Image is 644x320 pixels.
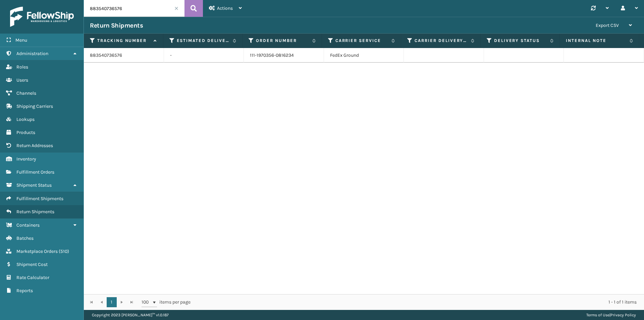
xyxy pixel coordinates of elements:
span: Shipment Status [16,182,52,188]
td: FedEx Ground [324,48,404,63]
span: Products [16,130,35,135]
span: items per page [142,297,191,307]
td: 111-1970356-0816234 [244,48,324,63]
span: Menu [15,37,27,43]
span: Return Addresses [16,143,53,148]
span: Shipment Cost [16,262,48,267]
span: Export CSV [596,22,619,28]
div: 1 - 1 of 1 items [200,299,637,306]
p: Copyright 2023 [PERSON_NAME]™ v 1.0.187 [92,310,169,320]
td: - [164,48,244,63]
label: Carrier Service [335,38,388,44]
span: Marketplace Orders [16,248,58,254]
a: Privacy Policy [610,313,636,317]
span: Batches [16,235,34,241]
span: Users [16,77,28,83]
span: Fulfillment Shipments [16,196,63,201]
span: Actions [217,5,233,11]
a: 883540736576 [90,52,122,58]
span: 100 [142,299,152,306]
span: Reports [16,288,33,293]
span: Return Shipments [16,209,54,215]
span: Fulfillment Orders [16,169,54,175]
span: ( 510 ) [59,248,69,254]
div: | [586,310,636,320]
span: Inventory [16,156,36,162]
label: Order Number [256,38,309,44]
img: logo [10,7,74,27]
span: Lookups [16,117,35,122]
label: Carrier Delivery Status [415,38,468,44]
span: Rate Calculator [16,275,49,280]
a: 1 [107,297,117,307]
span: Administration [16,51,48,56]
label: Estimated Delivery Date [177,38,230,44]
label: Delivery Status [494,38,547,44]
span: Roles [16,64,28,70]
span: Containers [16,222,40,228]
a: Terms of Use [586,313,609,317]
span: Shipping Carriers [16,103,53,109]
label: Tracking Number [97,38,150,44]
h3: Return Shipments [90,21,143,30]
span: Channels [16,90,36,96]
label: Internal Note [566,38,626,44]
